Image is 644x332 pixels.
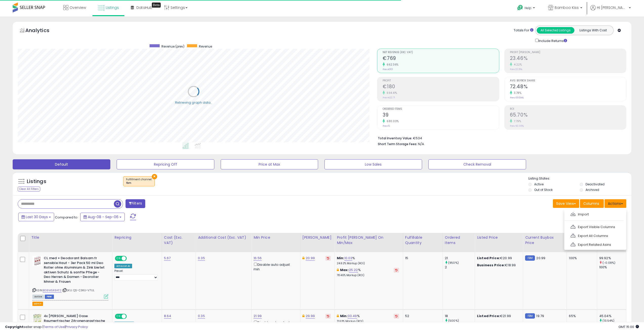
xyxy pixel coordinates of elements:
span: 2025-10-7 15:00 GMT [618,324,639,329]
span: OFF [126,314,134,319]
small: 4.22% [512,63,522,67]
button: Aug-08 - Sep-06 [80,213,125,221]
div: 99.92% [599,256,626,260]
small: Prev: 69.84% [510,96,524,99]
span: Last 30 Days [26,214,48,219]
span: ON [115,314,122,319]
h2: €180 [383,84,499,91]
button: admin [32,302,43,306]
span: Net Revenue (Exc. VAT) [383,51,499,54]
button: × [152,174,157,179]
span: | SKU: QS-C3KU-V7UL [62,288,94,292]
button: Filters [126,199,145,208]
small: 694.41% [385,91,397,95]
div: Fulfillable Quantity [405,235,441,246]
button: Actions [605,199,626,208]
span: Compared to: [55,215,78,220]
button: Price at Max [221,159,318,169]
div: Profit [PERSON_NAME] on Min/Max [337,235,401,246]
div: % [337,314,399,323]
span: Avg. Buybox Share [510,79,626,82]
a: Import [567,210,622,218]
small: FBM [525,313,535,319]
h2: 39 [383,112,499,119]
a: Help [513,1,540,16]
a: Privacy Policy [66,324,88,329]
small: 680.00% [385,119,399,123]
a: 29.99 [306,314,315,319]
div: 45.04% [599,314,626,318]
div: fbm [126,181,152,185]
small: Prev: 5 [383,124,390,127]
span: Bamboo Kiss [555,5,579,10]
div: Additional Cost (Exc. VAT) [198,235,249,240]
div: Ordered Items [445,235,473,246]
small: (-0.08%) [603,261,615,265]
span: DataHub [136,5,152,10]
small: FBM [525,255,535,261]
div: Title [31,235,110,240]
label: Deactivated [586,182,605,186]
b: Business Price: [477,263,505,268]
div: Amazon AI [114,264,132,268]
a: Export Related Asins [567,241,622,249]
li: €534 [378,135,622,141]
div: seller snap | | [5,325,88,329]
span: Ordered Items [383,108,499,110]
div: % [337,256,399,265]
div: 65% [569,314,593,318]
div: 52 [405,314,439,318]
span: OFF [126,256,134,261]
a: 20.99 [306,256,315,261]
div: % [337,268,399,277]
span: Help [525,6,531,10]
img: 51V3UOM0oDL._SL40_.jpg [32,314,43,324]
small: (950%) [448,261,459,265]
div: €18.99 [477,263,519,268]
div: Totals For [514,28,533,33]
div: Clear All Filters [18,187,40,191]
div: Cost (Exc. VAT) [164,235,194,246]
a: 0.35 [198,314,205,319]
div: Min Price [254,235,298,240]
span: All listings currently available for purchase on Amazon [32,295,44,299]
span: N/A [418,142,424,146]
a: Terms of Use [43,324,65,329]
div: €20.99 [477,256,519,260]
a: 10.03 [344,256,352,261]
span: FBM [45,295,54,299]
a: 0.35 [198,256,205,261]
div: Retrieving graph data.. [175,100,212,105]
button: Default [13,159,110,169]
div: ASIN: [32,256,108,298]
p: 24.62% Markup (ROI) [337,262,399,265]
div: 21 [445,256,475,260]
a: 16.56 [254,256,262,261]
button: Last 30 Days [18,213,54,221]
b: Max: [340,268,349,272]
a: 8.64 [164,314,171,319]
a: Export All Columns [567,232,622,240]
div: 18 [445,314,475,318]
img: 41Tse27jXZL._SL40_.jpg [32,256,43,266]
b: Short Term Storage Fees: [378,142,417,146]
th: The percentage added to the cost of goods (COGS) that forms the calculator for Min & Max prices. [335,233,403,252]
h2: 72.48% [510,84,626,91]
b: Listed Price: [477,314,500,318]
h2: 65.70% [510,112,626,119]
small: 3.78% [512,91,522,95]
span: 19.79 [536,314,544,318]
p: Listing States: [528,176,631,181]
div: 100% [569,256,593,260]
h5: Analytics [25,27,59,35]
div: €21.99 [477,314,519,318]
span: Overview [70,5,86,10]
span: Profit [383,79,499,82]
a: 25.22 [349,268,358,273]
label: Active [534,182,544,186]
button: Listings With Cost [574,27,612,34]
a: 21.99 [254,314,262,319]
span: Listings [106,5,119,10]
button: Check Removal [428,159,526,169]
div: Disable auto adjust min [254,262,296,272]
